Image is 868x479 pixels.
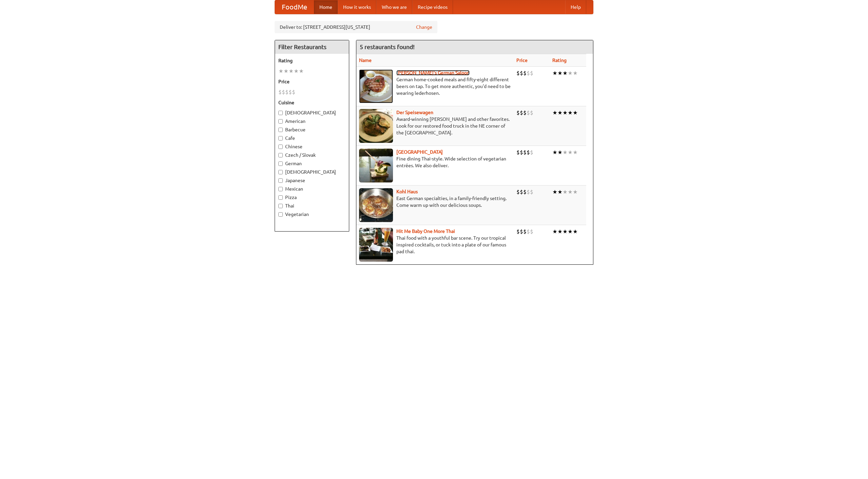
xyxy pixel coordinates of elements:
a: How it works [338,0,376,14]
li: $ [516,149,520,156]
li: ★ [552,188,557,196]
li: ★ [283,67,289,75]
label: Vegetarian [278,211,346,218]
a: Der Speisewagen [396,110,433,115]
img: satay.jpg [359,149,393,182]
label: Chinese [278,143,346,150]
b: [PERSON_NAME]'s German Saloon [396,70,470,75]
li: ★ [552,149,557,156]
input: [DEMOGRAPHIC_DATA] [278,170,283,174]
input: American [278,119,283,124]
li: $ [282,88,285,96]
li: ★ [573,109,578,116]
label: Thai [278,202,346,209]
li: $ [523,228,527,235]
img: esthers.jpg [359,69,393,103]
li: ★ [563,149,568,156]
li: $ [516,188,520,196]
li: ★ [278,67,283,75]
li: $ [523,188,527,196]
li: ★ [557,69,563,77]
p: Thai food with a youthful bar scene. Try our tropical inspired cocktails, or tuck into a plate of... [359,235,511,255]
input: Vegetarian [278,212,283,217]
input: German [278,161,283,166]
li: ★ [563,188,568,196]
img: babythai.jpg [359,228,393,262]
a: Help [565,0,586,14]
input: Czech / Slovak [278,153,283,157]
label: Barbecue [278,126,346,133]
input: Japanese [278,178,283,183]
input: Cafe [278,136,283,140]
li: $ [530,69,533,77]
a: Kohl Haus [396,189,418,194]
label: Japanese [278,177,346,184]
label: [DEMOGRAPHIC_DATA] [278,109,346,116]
li: ★ [552,228,557,235]
ng-pluralize: 5 restaurants found! [360,44,415,50]
li: ★ [563,228,568,235]
li: ★ [552,109,557,116]
li: ★ [552,69,557,77]
h5: Rating [278,57,346,64]
li: ★ [568,228,573,235]
label: Czech / Slovak [278,152,346,158]
li: ★ [563,69,568,77]
li: $ [285,88,289,96]
li: ★ [557,109,563,116]
li: ★ [557,228,563,235]
a: Hit Me Baby One More Thai [396,228,455,234]
a: Who we are [376,0,412,14]
li: $ [520,109,523,116]
li: $ [520,69,523,77]
p: German home-cooked meals and fifty-eight different beers on tap. To get more authentic, you'd nee... [359,76,511,96]
label: American [278,118,346,125]
h5: Cuisine [278,99,346,106]
a: Home [314,0,338,14]
li: $ [527,109,530,116]
label: Mexican [278,186,346,192]
a: Rating [552,58,567,63]
li: $ [278,88,282,96]
li: $ [520,188,523,196]
li: $ [527,188,530,196]
label: [DEMOGRAPHIC_DATA] [278,169,346,175]
li: $ [516,69,520,77]
h4: Filter Restaurants [275,40,349,54]
input: Barbecue [278,128,283,132]
a: Change [416,24,432,30]
li: ★ [563,109,568,116]
li: ★ [573,149,578,156]
a: Name [359,58,372,63]
li: ★ [573,228,578,235]
li: $ [527,149,530,156]
li: $ [289,88,292,96]
li: ★ [568,149,573,156]
li: ★ [568,109,573,116]
label: German [278,160,346,167]
a: [GEOGRAPHIC_DATA] [396,149,443,155]
li: $ [520,228,523,235]
label: Pizza [278,194,346,201]
p: Fine dining Thai-style. Wide selection of vegetarian entrées. We also deliver. [359,155,511,169]
a: FoodMe [275,0,314,14]
li: ★ [557,149,563,156]
a: Recipe videos [412,0,453,14]
li: $ [530,109,533,116]
li: $ [530,188,533,196]
li: $ [523,69,527,77]
li: ★ [289,67,294,75]
li: $ [527,69,530,77]
li: ★ [299,67,304,75]
li: $ [520,149,523,156]
li: $ [516,109,520,116]
input: Chinese [278,145,283,149]
h5: Price [278,78,346,85]
li: $ [527,228,530,235]
li: $ [523,109,527,116]
img: kohlhaus.jpg [359,188,393,222]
